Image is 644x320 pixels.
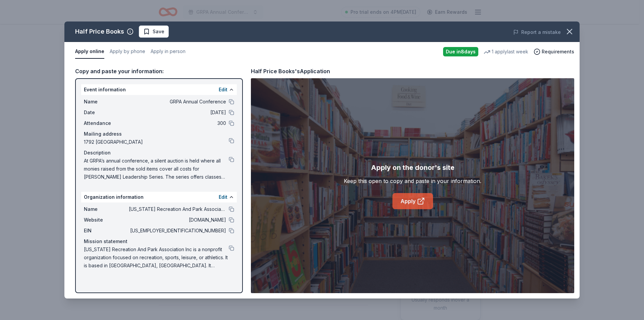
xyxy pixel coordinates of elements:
span: Requirements [542,48,574,56]
div: Copy and paste your information: [75,67,243,76]
div: Mailing address [84,130,234,138]
button: Edit [219,86,227,94]
a: Apply [392,193,433,209]
div: Half Price Books [75,26,124,37]
span: [US_STATE] Recreation And Park Association Inc [129,205,226,213]
span: [US_STATE] Recreation And Park Association Inc is a nonprofit organization focused on recreation,... [84,245,229,270]
span: [DATE] [129,108,226,117]
span: 1792 [GEOGRAPHIC_DATA] [84,138,229,146]
span: EIN [84,227,129,235]
div: Half Price Books's Application [251,67,330,76]
button: Requirements [534,48,574,56]
span: Save [153,28,164,36]
div: Event information [81,84,237,95]
button: Save [139,26,169,38]
div: Keep this open to copy and paste in your information. [344,177,481,185]
span: Name [84,98,129,106]
span: [DOMAIN_NAME] [129,216,226,224]
span: At GRPA’s annual conference, a silent auction is held where all monies raised from the sold items... [84,157,229,181]
span: Attendance [84,119,129,127]
button: Report a mistake [513,28,561,36]
div: Mission statement [84,237,234,245]
span: GRPA Annual Conference [129,98,226,106]
button: Apply by phone [110,45,145,59]
div: Organization information [81,192,237,202]
span: [US_EMPLOYER_IDENTIFICATION_NUMBER] [129,227,226,235]
div: Apply on the donor's site [371,162,454,173]
button: Edit [219,193,227,201]
div: Description [84,149,234,157]
div: 1 apply last week [484,48,528,56]
button: Apply in person [151,45,185,59]
span: Name [84,205,129,213]
button: Apply online [75,45,104,59]
span: Website [84,216,129,224]
div: Due in 8 days [443,47,478,56]
span: Date [84,108,129,117]
span: 300 [129,119,226,127]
